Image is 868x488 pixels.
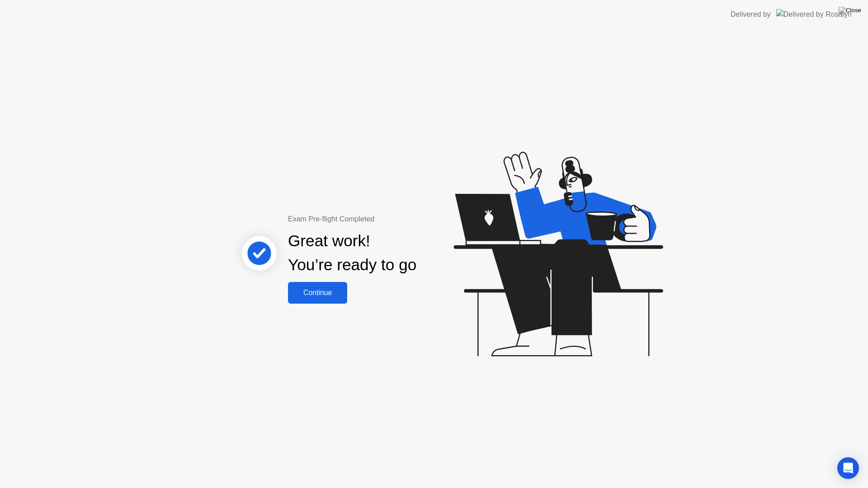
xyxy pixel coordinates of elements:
div: Open Intercom Messenger [837,457,859,479]
div: Continue [291,289,344,297]
img: Delivered by Rosalyn [776,9,852,19]
div: Exam Pre-flight Completed [288,214,475,225]
div: Delivered by [731,9,771,20]
img: Close [839,7,861,14]
button: Continue [288,282,347,304]
div: Great work! You’re ready to go [288,229,416,277]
